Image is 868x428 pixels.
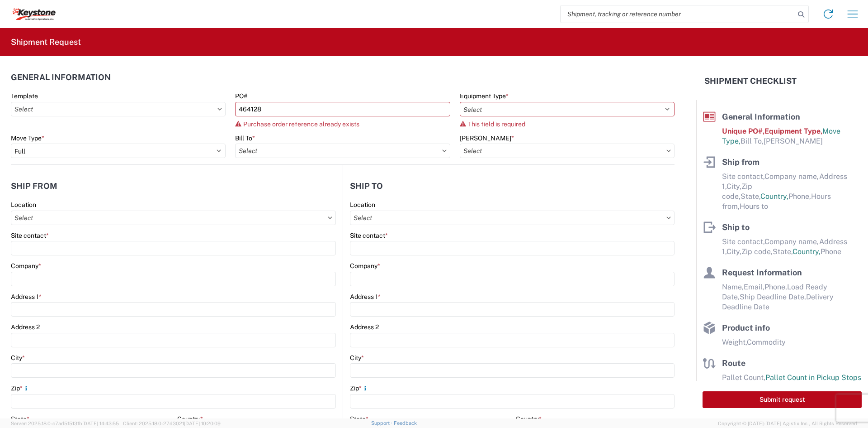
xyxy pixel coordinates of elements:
[703,391,862,408] button: Submit request
[11,384,30,392] label: Zip
[11,92,38,100] label: Template
[11,415,29,423] label: State
[788,192,811,201] span: Phone,
[741,247,773,256] span: Zip code,
[460,134,514,142] label: [PERSON_NAME]
[123,421,221,426] span: Client: 2025.18.0-27d3021
[764,137,823,145] span: [PERSON_NAME]
[726,182,741,191] span: City,
[350,201,375,209] label: Location
[722,268,802,277] span: Request Information
[516,415,542,423] label: Country
[722,237,764,246] span: Site contact,
[235,134,255,142] label: Bill To
[11,354,25,362] label: City
[350,415,368,423] label: State
[11,262,41,270] label: Company
[11,73,111,82] h2: General Information
[722,222,750,232] span: Ship to
[561,5,795,23] input: Shipment, tracking or reference number
[460,92,509,100] label: Equipment Type
[740,202,768,211] span: Hours to
[11,37,81,48] h2: Shipment Request
[718,419,857,428] span: Copyright © [DATE]-[DATE] Agistix Inc., All Rights Reserved
[350,384,369,392] label: Zip
[235,92,247,100] label: PO#
[235,144,450,158] input: Select
[350,211,675,225] input: Select
[722,358,745,368] span: Route
[722,112,800,121] span: General Information
[371,420,394,426] a: Support
[11,421,119,426] span: Server: 2025.18.0-c7ad5f513fb
[740,293,806,301] span: Ship Deadline Date,
[741,137,764,145] span: Bill To,
[11,323,40,331] label: Address 2
[747,338,786,346] span: Commodity
[82,421,119,426] span: [DATE] 14:43:55
[821,247,841,256] span: Phone
[350,231,388,240] label: Site contact
[184,421,221,426] span: [DATE] 10:20:09
[722,157,759,167] span: Ship from
[722,283,744,291] span: Name,
[243,120,359,128] span: Purchase order reference already exists
[11,182,57,191] h2: Ship from
[11,134,44,142] label: Move Type
[177,415,203,423] label: Country
[350,262,380,270] label: Company
[722,338,747,346] span: Weight,
[468,120,525,128] span: This field is required
[764,172,819,181] span: Company name,
[11,201,36,209] label: Location
[350,354,364,362] label: City
[722,373,765,382] span: Pallet Count,
[350,293,381,301] label: Address 1
[764,283,787,291] span: Phone,
[793,247,821,256] span: Country,
[764,237,819,246] span: Company name,
[773,247,793,256] span: State,
[11,102,226,116] input: Select
[350,182,383,191] h2: Ship to
[760,192,788,201] span: Country,
[744,283,764,291] span: Email,
[722,323,770,332] span: Product info
[394,420,417,426] a: Feedback
[11,211,336,225] input: Select
[726,247,741,256] span: City,
[350,323,379,331] label: Address 2
[11,231,49,240] label: Site contact
[460,144,675,158] input: Select
[722,172,764,181] span: Site contact,
[741,192,760,201] span: State,
[764,127,822,135] span: Equipment Type,
[11,293,42,301] label: Address 1
[722,373,861,392] span: Pallet Count in Pickup Stops equals Pallet Count in delivery stops
[722,127,764,135] span: Unique PO#,
[704,76,797,87] h2: Shipment Checklist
